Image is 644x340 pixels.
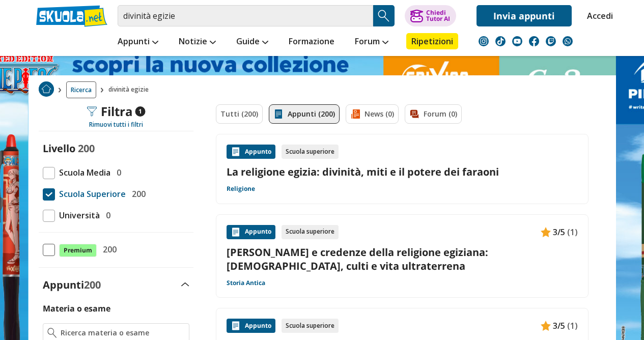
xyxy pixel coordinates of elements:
div: Rimuovi tutti i filtri [39,121,193,129]
label: Appunti [43,278,101,292]
span: 1 [135,106,145,117]
img: WhatsApp [563,36,573,46]
span: 200 [99,243,117,256]
span: 0 [113,166,121,179]
a: Invia appunti [477,5,572,26]
div: Appunto [227,145,275,159]
img: Apri e chiudi sezione [181,282,189,287]
a: [PERSON_NAME] e credenze della religione egiziana: [DEMOGRAPHIC_DATA], culti e vita ultraterrena [227,245,578,273]
img: tiktok [495,36,506,46]
div: Scuola superiore [282,319,339,333]
span: 0 [102,209,110,222]
img: Appunti filtro contenuto attivo [273,109,284,119]
span: Premium [59,244,97,257]
a: Appunti [115,33,161,51]
img: youtube [512,36,522,46]
a: Religione [227,185,255,193]
input: Ricerca materia o esame [61,328,184,338]
button: ChiediTutor AI [405,5,456,26]
a: Tutti (200) [216,104,263,124]
span: divinità egizie [108,81,153,98]
img: Appunti contenuto [541,227,551,237]
img: Cerca appunti, riassunti o versioni [376,8,391,23]
a: Accedi [587,5,608,26]
label: Materia o esame [43,303,110,314]
img: Ricerca materia o esame [47,328,57,338]
div: Chiedi Tutor AI [426,10,450,22]
button: Search Button [373,5,395,26]
span: Scuola Superiore [55,187,126,201]
span: (1) [567,319,578,332]
span: 200 [84,278,101,292]
div: Appunto [227,319,275,333]
div: Scuola superiore [282,145,339,159]
span: 200 [128,187,146,201]
a: Guide [234,33,271,51]
div: Filtra [87,104,145,119]
label: Livello [43,141,75,155]
img: Home [39,81,54,97]
span: 200 [78,141,95,155]
img: facebook [529,36,539,46]
div: Appunto [227,225,275,239]
a: Appunti (200) [269,104,340,124]
a: Ricerca [66,81,96,98]
img: Appunti contenuto [231,147,241,157]
div: Scuola superiore [282,225,339,239]
img: instagram [479,36,489,46]
span: 3/5 [553,225,565,239]
img: Appunti contenuto [541,321,551,331]
a: Home [39,81,54,98]
span: Università [55,209,100,222]
input: Cerca appunti, riassunti o versioni [118,5,373,26]
a: La religione egizia: divinità, miti e il potere dei faraoni [227,165,578,179]
span: 3/5 [553,319,565,332]
img: Appunti contenuto [231,321,241,331]
a: Notizie [176,33,218,51]
a: Formazione [286,33,337,51]
span: (1) [567,225,578,239]
a: Ripetizioni [406,33,458,49]
img: twitch [546,36,556,46]
img: Filtra filtri mobile [87,106,97,117]
a: Forum [352,33,391,51]
img: Appunti contenuto [231,227,241,237]
span: Scuola Media [55,166,110,179]
a: Storia Antica [227,279,265,287]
